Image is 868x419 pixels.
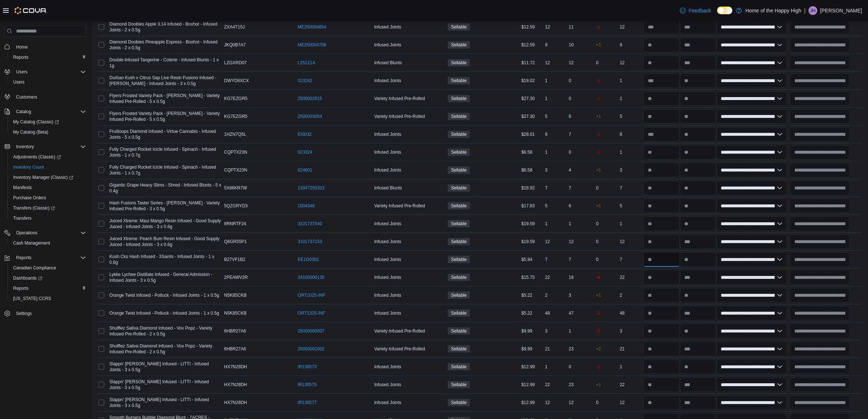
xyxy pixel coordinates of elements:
[544,58,567,67] div: 12
[451,149,467,155] span: Sellable
[373,148,447,157] div: Infused Joints
[451,292,467,299] span: Sellable
[13,42,86,51] span: Home
[567,237,591,246] div: 12
[373,255,447,264] div: Infused Joints
[13,275,42,281] span: Dashboards
[298,310,325,316] a: ORT1325-INF
[15,7,47,14] img: Cova
[618,76,642,85] div: 1
[567,94,591,103] div: 0
[520,273,544,282] div: $15.75
[618,291,642,300] div: 2
[109,292,219,298] span: Orange Twist Infused - Potluck - Infused Joints - 1 x 0.5g
[13,68,30,76] button: Users
[10,274,45,282] a: Dashboards
[373,166,447,174] div: Infused Joints
[451,185,467,191] span: Sellable
[298,257,319,262] a: EE1G0301
[596,78,600,84] p: -1
[7,77,89,87] button: Users
[448,131,470,138] span: Sellable
[544,23,567,31] div: 12
[13,309,35,318] a: Settings
[7,238,89,248] button: Cash Management
[298,96,322,101] a: 2500002615
[13,93,40,101] a: Customers
[13,107,86,116] span: Catalog
[298,203,315,209] a: 1004346
[224,221,246,227] span: 8RNRTF24
[7,172,89,182] a: Inventory Manager (Classic)
[109,200,221,212] span: Hash Fusions Taster Series - Lord Jones - Variety Infused Pre-Rolled - 3 x 0.5g
[10,294,54,303] a: [US_STATE] CCRS
[1,308,89,319] button: Settings
[567,148,591,157] div: 0
[7,273,89,283] a: Dashboards
[567,184,591,192] div: 7
[596,203,601,209] p: +1
[298,364,317,370] a: IR130573
[13,164,44,170] span: Inventory Count
[373,219,447,228] div: Infused Joints
[451,274,467,281] span: Sellable
[1,41,89,52] button: Home
[13,265,56,271] span: Canadian Compliance
[448,166,470,174] span: Sellable
[567,201,591,210] div: 6
[224,149,247,155] span: CQPTX23N
[224,24,245,30] span: ZXA4T15J
[596,292,601,298] p: +1
[596,257,599,262] p: 0
[373,41,447,49] div: Infused Joints
[109,111,221,122] span: Flyers Frosted Variety Pack - Claybourne - Variety Infused Pre-Rolled - 5 x 0.5g
[544,148,567,157] div: 1
[10,173,86,182] span: Inventory Manager (Classic)
[298,346,324,352] a: 25050001002
[451,42,467,48] span: Sellable
[373,184,447,192] div: Infused Blunts
[298,274,324,280] a: 24100000135
[298,239,322,245] a: 3101737153
[10,264,59,272] a: Canadian Compliance
[373,309,447,318] div: Infused Joints
[804,6,806,15] p: |
[448,77,470,84] span: Sellable
[298,149,312,155] a: 023324
[448,95,470,102] span: Sellable
[520,148,544,157] div: $6.58
[373,130,447,139] div: Infused Joints
[10,78,27,87] a: Users
[1,92,89,102] button: Customers
[13,253,86,262] span: Reports
[298,24,326,30] a: ME250004654
[373,76,447,85] div: Infused Joints
[618,23,642,31] div: 12
[10,53,31,62] a: Reports
[596,149,600,155] p: -1
[596,96,600,101] p: -1
[448,23,470,31] span: Sellable
[618,184,642,192] div: 7
[10,53,86,62] span: Reports
[448,292,470,299] span: Sellable
[451,59,467,66] span: Sellable
[567,41,591,49] div: 10
[224,78,249,84] span: DWYD6XCX
[10,264,86,272] span: Canadian Compliance
[13,142,37,151] button: Inventory
[298,114,322,119] a: 2500003054
[298,60,315,66] a: L25121A
[298,382,317,388] a: IR130575
[451,167,467,173] span: Sellable
[16,69,27,75] span: Users
[10,163,47,172] a: Inventory Count
[13,285,28,291] span: Reports
[746,6,801,15] p: Home of the Happy High
[596,274,600,280] p: -4
[7,283,89,293] button: Reports
[10,78,86,87] span: Users
[4,38,86,338] nav: Complex example
[7,162,89,172] button: Inventory Count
